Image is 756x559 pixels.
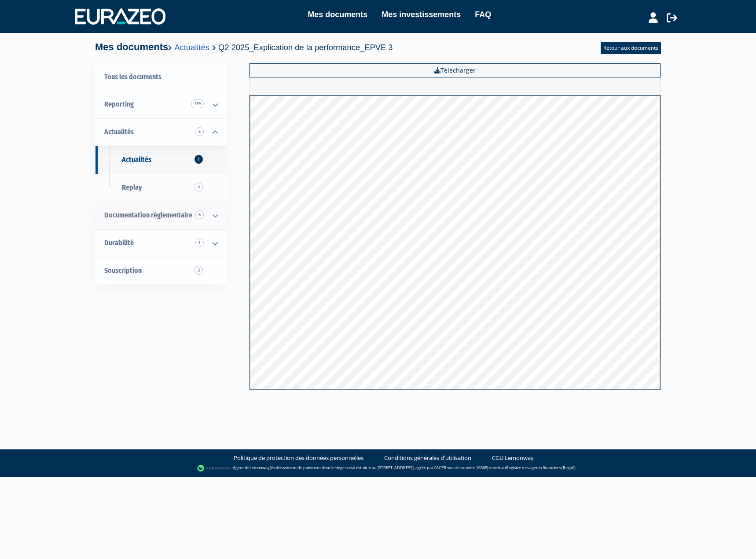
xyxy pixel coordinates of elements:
[506,465,576,471] a: Registre des agents financiers (Regafi)
[104,239,134,247] span: Durabilité
[122,155,151,164] span: Actualités
[308,8,367,21] a: Mes documents
[250,63,661,77] a: Télécharger
[197,464,231,473] img: logo-lemonway.png
[9,464,747,473] div: - Agent de (établissement de paiement dont le siège social est situé au [STREET_ADDRESS], agréé p...
[75,8,165,24] img: 1732889491-logotype_eurazeo_blanc_rvb.png
[382,8,461,21] a: Mes investissements
[95,146,227,174] a: Actualités1
[492,454,534,462] a: CGU Lemonway
[195,210,204,219] span: 8
[195,127,204,136] span: 5
[195,155,203,164] span: 1
[195,238,204,247] span: 1
[218,43,393,52] span: Q2 2025_Explication de la performance_EPVE 3
[95,174,227,202] a: Replay4
[195,183,203,191] span: 4
[95,91,227,118] a: Reporting 139
[174,43,209,52] a: Actualités
[95,118,227,146] a: Actualités 5
[234,454,363,462] a: Politique de protection des données personnelles
[601,42,661,54] a: Retour aux documents
[95,63,227,91] a: Tous les documents
[122,183,142,191] span: Replay
[95,42,393,52] h4: Mes documents
[104,100,134,108] span: Reporting
[475,8,491,21] a: FAQ
[195,266,203,275] span: 3
[191,99,204,108] span: 139
[250,465,270,471] a: Lemonway
[104,128,134,136] span: Actualités
[384,454,471,462] a: Conditions générales d'utilisation
[104,211,192,219] span: Documentation règlementaire
[95,202,227,229] a: Documentation règlementaire 8
[95,257,227,285] a: Souscription3
[95,229,227,257] a: Durabilité 1
[104,266,142,275] span: Souscription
